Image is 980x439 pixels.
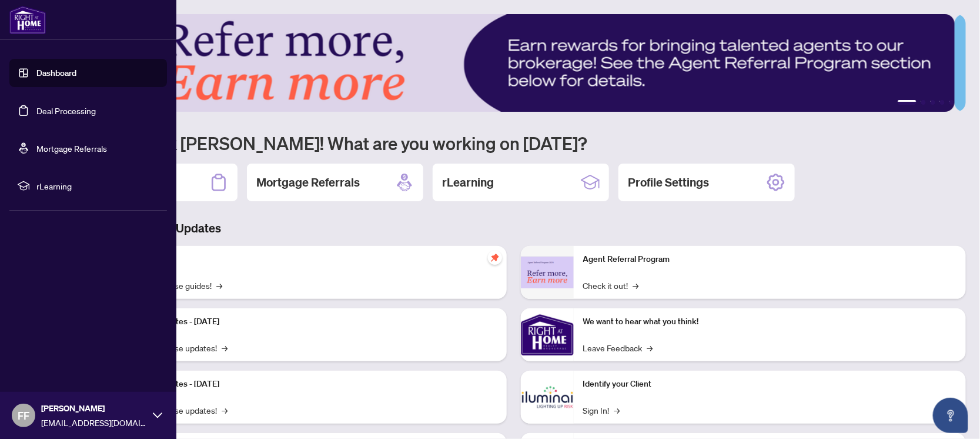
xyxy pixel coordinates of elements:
[583,404,620,417] a: Sign In!→
[583,378,957,391] p: Identify your Client
[628,174,709,191] h2: Profile Settings
[222,341,228,354] span: →
[123,378,497,391] p: Platform Updates - [DATE]
[41,402,147,415] span: [PERSON_NAME]
[583,315,957,328] p: We want to hear what you think!
[61,220,966,237] h3: Brokerage & Industry Updates
[488,251,502,265] span: pushpin
[61,14,955,112] img: Slide 0
[9,6,46,34] img: logo
[521,257,574,289] img: Agent Referral Program
[931,100,935,105] button: 3
[921,100,926,105] button: 2
[123,315,497,328] p: Platform Updates - [DATE]
[36,105,96,116] a: Deal Processing
[647,341,653,354] span: →
[949,100,954,105] button: 5
[222,404,228,417] span: →
[933,398,968,433] button: Open asap
[633,279,639,292] span: →
[36,143,107,154] a: Mortgage Referrals
[442,174,494,191] h2: rLearning
[583,253,957,266] p: Agent Referral Program
[123,253,497,266] p: Self-Help
[18,407,29,424] span: FF
[583,279,639,292] a: Check it out!→
[256,174,360,191] h2: Mortgage Referrals
[61,132,966,154] h1: Welcome back [PERSON_NAME]! What are you working on [DATE]?
[216,279,222,292] span: →
[614,404,620,417] span: →
[36,179,159,192] span: rLearning
[940,100,945,105] button: 4
[521,308,574,361] img: We want to hear what you think!
[898,100,917,105] button: 1
[583,341,653,354] a: Leave Feedback→
[41,416,147,429] span: [EMAIL_ADDRESS][DOMAIN_NAME]
[36,68,76,78] a: Dashboard
[521,371,574,424] img: Identify your Client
